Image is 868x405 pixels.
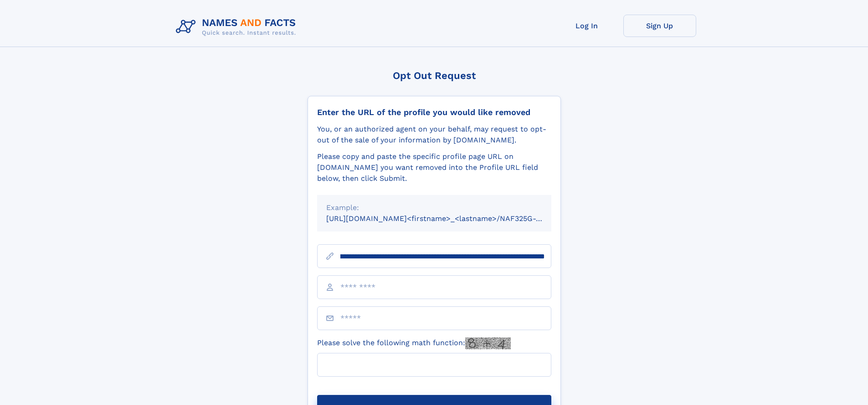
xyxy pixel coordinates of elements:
[326,214,569,223] small: [URL][DOMAIN_NAME]<firstname>_<lastname>/NAF325G-xxxxxxxx
[623,15,696,37] a: Sign Up
[550,15,623,37] a: Log In
[317,107,551,117] div: Enter the URL of the profile you would like removed
[317,337,511,349] label: Please solve the following math function:
[326,202,542,213] div: Example:
[308,70,561,81] div: Opt Out Request
[172,15,303,39] img: Logo Names and Facts
[317,124,551,146] div: You, or an authorized agent on your behalf, may request to opt-out of the sale of your informatio...
[317,151,551,184] div: Please copy and paste the specific profile page URL on [DOMAIN_NAME] you want removed into the Pr...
